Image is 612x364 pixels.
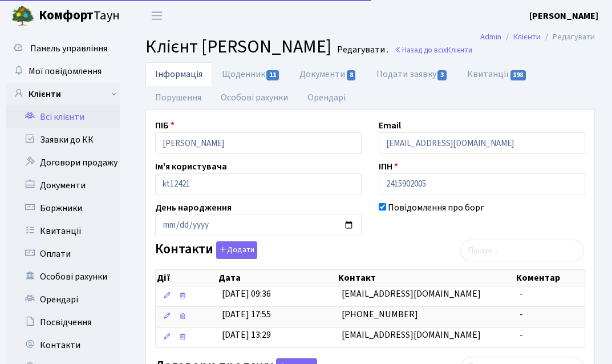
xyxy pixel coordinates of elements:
[6,174,120,197] a: Документи
[211,86,298,110] a: Особові рахунки
[347,70,356,80] span: 8
[216,241,257,259] button: Контакти
[335,45,388,55] small: Редагувати .
[342,329,481,341] span: [EMAIL_ADDRESS][DOMAIN_NAME]
[11,5,34,27] img: logo.png
[222,329,271,341] span: [DATE] 13:29
[6,106,120,128] a: Всі клієнти
[156,270,217,286] th: Дії
[143,6,171,25] button: Переключити навігацію
[39,6,94,25] b: Комфорт
[463,25,612,49] nav: breadcrumb
[457,62,537,86] a: Квитанції
[39,6,120,26] span: Таун
[388,201,484,215] label: Повідомлення про борг
[145,62,212,86] a: Інформація
[222,308,271,321] span: [DATE] 17:55
[447,45,472,55] span: Клієнти
[6,265,120,288] a: Особові рахунки
[513,31,541,43] a: Клієнти
[6,334,120,357] a: Контакти
[155,201,232,215] label: День народження
[222,288,271,300] span: [DATE] 09:36
[145,86,211,110] a: Порушення
[480,31,501,43] a: Admin
[510,70,526,80] span: 198
[6,220,120,242] a: Квитанції
[266,70,279,80] span: 11
[6,288,120,311] a: Орендарі
[145,34,331,60] span: Клієнт [PERSON_NAME]
[155,160,227,173] label: Ім'я користувача
[217,270,337,286] th: Дата
[541,31,595,43] li: Редагувати
[520,288,523,300] span: -
[515,270,585,286] th: Коментар
[520,329,523,341] span: -
[379,160,398,173] label: ІПН
[29,65,102,78] span: Мої повідомлення
[212,62,290,86] a: Щоденник
[337,270,515,286] th: Контакт
[290,62,366,86] a: Документи
[6,242,120,265] a: Оплати
[342,308,418,321] span: [PHONE_NUMBER]
[213,240,257,260] a: Додати
[6,128,120,151] a: Заявки до КК
[155,119,175,132] label: ПІБ
[6,151,120,174] a: Договори продажу
[529,10,598,22] b: [PERSON_NAME]
[6,83,120,106] a: Клієнти
[6,197,120,220] a: Боржники
[6,60,120,83] a: Мої повідомлення
[520,308,523,321] span: -
[342,288,481,300] span: [EMAIL_ADDRESS][DOMAIN_NAME]
[6,311,120,334] a: Посвідчення
[30,42,107,55] span: Панель управління
[6,37,120,60] a: Панель управління
[367,62,457,86] a: Подати заявку
[155,241,257,259] label: Контакти
[529,9,598,23] a: [PERSON_NAME]
[437,70,447,80] span: 3
[379,119,401,132] label: Email
[394,45,472,55] a: Назад до всіхКлієнти
[460,240,584,261] input: Пошук...
[298,86,355,110] a: Орендарі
